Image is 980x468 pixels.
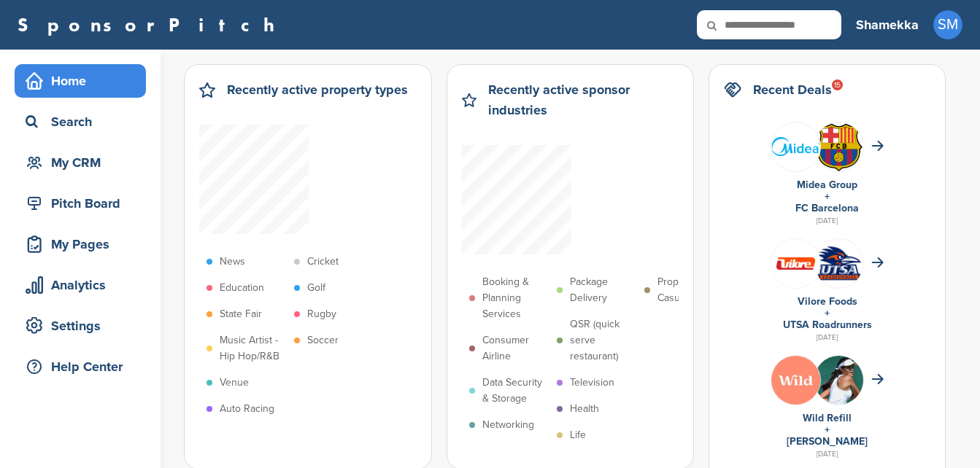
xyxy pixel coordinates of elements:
p: Music Artist - Hip Hop/R&B [220,332,287,364]
p: Cricket [307,254,339,270]
div: Pitch Board [22,190,146,217]
div: [DATE] [724,331,930,344]
h2: Recent Deals [753,79,832,100]
a: SponsorPitch [18,15,284,34]
div: My CRM [22,149,146,176]
p: Education [220,280,264,296]
p: Networking [482,417,534,433]
div: Analytics [22,272,146,298]
a: Pitch Board [15,187,146,220]
p: State Fair [220,306,262,322]
a: Wild Refill [803,412,852,424]
h3: Shamekka [856,15,919,35]
img: Open uri20141112 64162 1eu47ya?1415809040 [814,243,863,283]
p: Consumer Airline [482,332,549,364]
a: My CRM [15,146,146,179]
h2: Recently active sponsor industries [488,79,679,120]
p: Property & Casualty [657,274,725,306]
div: [DATE] [724,448,930,461]
a: Help Center [15,350,146,383]
div: Home [22,68,146,94]
img: 200px midea.svg [771,137,820,156]
p: Life [570,427,586,443]
p: Data Security & Storage [482,375,549,407]
img: Open uri20141112 64162 1yeofb6?1415809477 [814,122,863,172]
div: Settings [22,313,146,339]
p: Health [570,401,599,417]
img: 330px raducanu wmq18 (16) (42834286534) [814,356,863,429]
a: Shamekka [856,9,919,41]
a: + [825,424,830,436]
a: + [825,307,830,319]
p: News [220,254,245,270]
a: [PERSON_NAME] [787,435,868,448]
a: Analytics [15,268,146,302]
a: + [825,190,830,203]
p: Booking & Planning Services [482,274,549,322]
p: QSR (quick serve restaurant) [570,316,637,364]
p: Golf [307,280,325,296]
div: Help Center [22,354,146,380]
div: My Pages [22,231,146,257]
a: Midea Group [797,179,857,191]
p: Venue [220,375,249,391]
a: UTSA Roadrunners [783,319,872,331]
a: Home [15,64,146,98]
a: FC Barcelona [795,202,859,214]
p: Soccer [307,332,339,348]
span: SM [933,10,962,39]
div: [DATE] [724,214,930,227]
p: Package Delivery [570,274,637,306]
a: Vilore Foods [798,295,857,308]
a: Search [15,105,146,139]
img: Group 246 [771,239,820,288]
h2: Recently active property types [227,79,408,100]
a: My Pages [15,227,146,261]
div: Search [22,109,146,135]
a: Settings [15,309,146,343]
p: Auto Racing [220,401,274,417]
div: 15 [832,79,843,90]
p: Television [570,375,614,391]
img: Xmy2hx9i 400x400 [771,356,820,405]
p: Rugby [307,306,336,322]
